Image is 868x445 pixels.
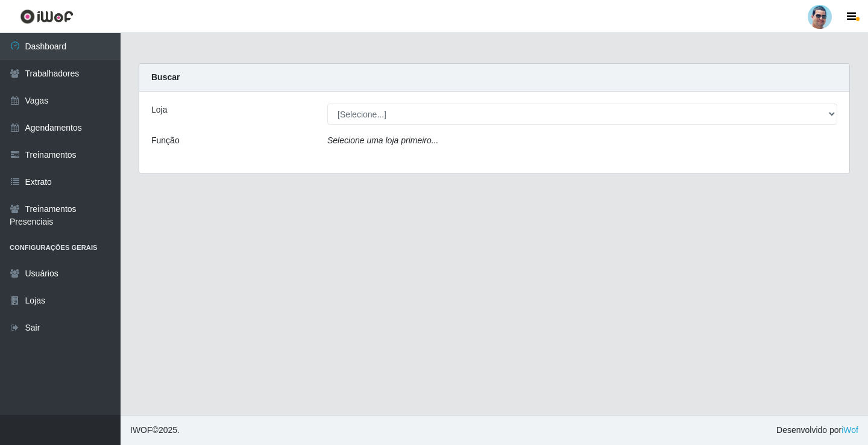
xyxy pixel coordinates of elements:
span: IWOF [130,425,153,435]
span: © 2025 . [130,424,180,437]
a: iWof [841,425,858,435]
strong: Buscar [151,72,180,82]
label: Função [151,134,180,147]
img: CoreUI Logo [20,9,74,24]
span: Desenvolvido por [776,424,858,437]
i: Selecione uma loja primeiro... [327,135,438,145]
label: Loja [151,104,167,116]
